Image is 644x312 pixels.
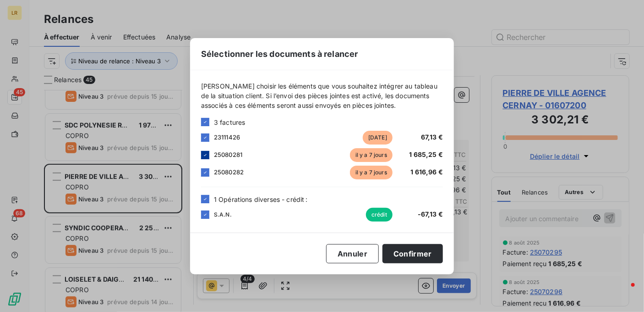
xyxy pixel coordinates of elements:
span: 25080281 [214,151,242,158]
span: [PERSON_NAME] choisir les éléments que vous souhaitez intégrer au tableau de la situation client.... [201,81,443,110]
span: 3 factures [214,117,246,127]
span: 23111426 [214,134,240,141]
span: -67,13 € [418,210,443,218]
span: [DATE] [363,131,393,145]
span: 1 616,96 € [411,168,443,176]
span: 1 Opérations diverses - crédit : [214,195,308,204]
button: Confirmer [382,244,443,263]
span: il y a 7 jours [350,166,393,179]
iframe: Intercom live chat [613,281,635,303]
span: il y a 7 jours [350,148,393,162]
span: S.A.N. [214,211,232,219]
span: Sélectionner les documents à relancer [201,48,358,60]
span: 25080282 [214,168,244,176]
span: 67,13 € [421,133,443,141]
span: 1 685,25 € [409,150,443,158]
span: crédit [366,208,393,222]
button: Annuler [326,244,379,263]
